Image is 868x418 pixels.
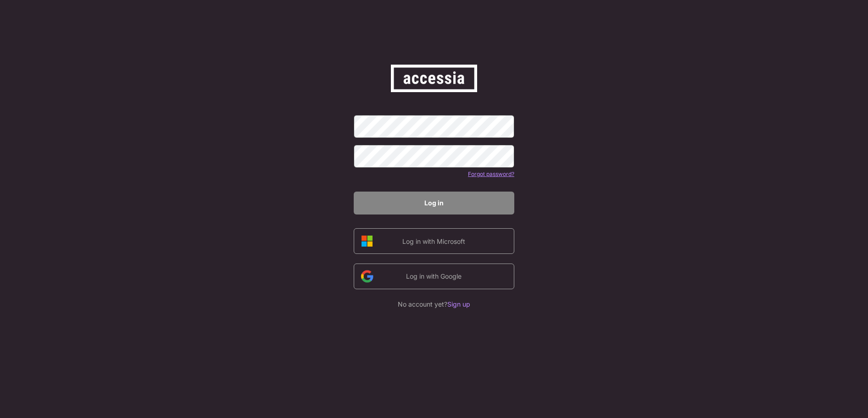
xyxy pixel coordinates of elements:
[354,192,514,214] button: Log in
[447,300,470,308] font: Sign up
[395,236,473,246] div: Log in with Microsoft
[395,271,473,281] div: Log in with Google
[465,170,514,178] div: Forgot password?
[354,299,514,309] div: No account yet?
